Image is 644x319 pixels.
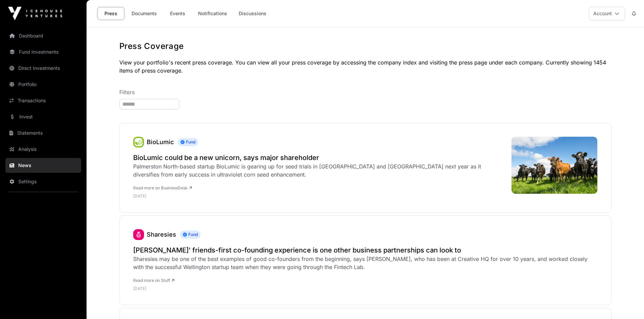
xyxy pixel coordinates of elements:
a: Fund Investments [5,45,81,59]
a: BioLumic [133,137,144,148]
p: [DATE] [133,193,505,199]
a: Direct Investments [5,61,81,76]
a: BioLumic [147,138,174,145]
button: Account [589,7,625,20]
a: Portfolio [5,77,81,92]
img: sharesies_logo.jpeg [133,229,144,240]
a: Sharesies [147,231,176,238]
a: Transactions [5,93,81,108]
div: Sharesies may be one of the best examples of good co-founders from the beginning, says [PERSON_NA... [133,255,598,271]
a: Dashboard [5,28,81,43]
iframe: Chat Widget [610,287,644,319]
p: [DATE] [133,286,598,291]
a: Settings [5,174,81,189]
a: Discussions [234,7,271,20]
img: 0_ooS1bY_400x400.png [133,137,144,148]
a: Read more on Stuff [133,278,174,283]
a: Analysis [5,142,81,157]
a: Documents [127,7,161,20]
img: Icehouse Ventures Logo [8,7,62,20]
p: Filters [119,88,612,96]
div: Palmerston North-based startup BioLumic is gearing up for seed trials in [GEOGRAPHIC_DATA] and [G... [133,162,505,179]
h1: Press Coverage [119,41,612,52]
a: Events [164,7,191,20]
a: News [5,158,81,173]
img: Landscape-shot-of-cows-of-farm-L.jpg [511,137,598,194]
a: Statements [5,126,81,140]
a: Invest [5,109,81,124]
a: Read more on BusinessDesk [133,185,192,190]
a: BioLumic could be a new unicorn, says major shareholder [133,153,505,162]
a: Press [97,7,124,20]
a: [PERSON_NAME]’ friends-first co-founding experience is one other business partnerships can look to [133,245,598,255]
p: View your portfolio's recent press coverage. You can view all your press coverage by accessing th... [119,58,612,75]
span: Fund [178,138,198,146]
a: Notifications [194,7,232,20]
span: Fund [180,231,200,239]
a: Sharesies [133,229,144,240]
